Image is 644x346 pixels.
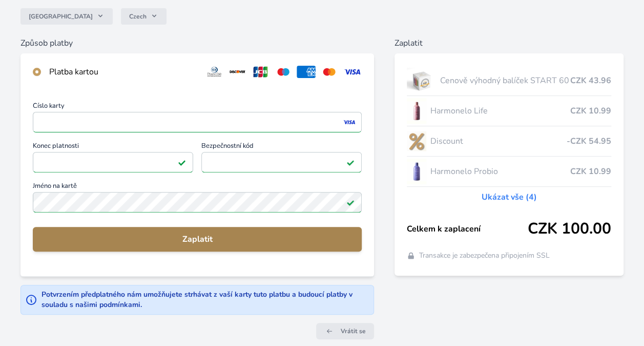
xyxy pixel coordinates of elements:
img: discover.svg [228,66,247,78]
img: jcb.svg [251,66,270,78]
button: [GEOGRAPHIC_DATA] [20,8,113,25]
h6: Způsob platby [20,37,374,49]
span: Bezpečnostní kód [201,143,362,152]
span: Discount [430,135,567,147]
img: Platné pole [178,158,186,166]
span: CZK 10.99 [570,105,611,117]
img: diners.svg [205,66,224,78]
span: Konec platnosti [33,143,193,152]
span: -CZK 54.95 [567,135,611,147]
span: Vrátit se [341,327,366,335]
span: CZK 10.99 [570,165,611,178]
div: Potvrzením předplatného nám umožňujete strhávat z vaší karty tuto platbu a budoucí platby v soula... [41,290,369,310]
img: mc.svg [320,66,339,78]
img: visa [342,118,356,127]
span: Harmonelo Life [430,105,570,117]
span: CZK 43.96 [570,74,611,87]
span: Zaplatit [41,233,354,245]
img: Platné pole [346,198,355,206]
iframe: Iframe pro bezpečnostní kód [206,155,357,169]
img: amex.svg [297,66,316,78]
img: start.jpg [407,68,436,93]
img: CLEAN_LIFE_se_stinem_x-lo.jpg [407,98,426,124]
iframe: Iframe pro datum vypršení platnosti [37,155,189,169]
a: Vrátit se [316,323,374,339]
input: Jméno na kartěPlatné pole [33,192,362,213]
img: maestro.svg [274,66,293,78]
div: Platba kartou [49,66,197,78]
span: [GEOGRAPHIC_DATA] [29,12,93,21]
span: Transakce je zabezpečena připojením SSL [419,251,550,261]
iframe: Iframe pro číslo karty [37,115,357,129]
img: CLEAN_PROBIO_se_stinem_x-lo.jpg [407,159,426,184]
span: Czech [129,12,147,21]
img: visa.svg [343,66,362,78]
button: Czech [121,8,167,25]
img: discount-lo.png [407,128,426,154]
span: Číslo karty [33,103,362,112]
span: Cenově výhodný balíček START 60 [440,74,570,87]
span: Harmonelo Probio [430,165,570,178]
span: Celkem k zaplacení [407,223,528,235]
span: CZK 100.00 [528,220,611,238]
h6: Zaplatit [394,37,624,49]
a: Ukázat vše (4) [482,191,537,203]
img: Platné pole [346,158,355,166]
span: Jméno na kartě [33,183,362,192]
button: Zaplatit [33,227,362,252]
